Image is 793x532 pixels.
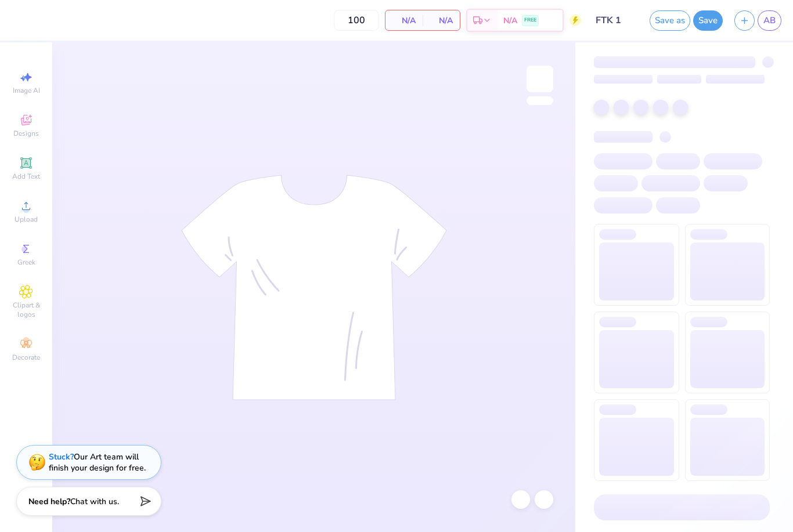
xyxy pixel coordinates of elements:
[70,496,119,507] span: Chat with us.
[524,16,536,24] span: FREE
[392,15,416,27] span: N/A
[49,451,146,473] div: Our Art team will finish your design for free.
[49,451,74,462] strong: Stuck?
[12,353,40,362] span: Decorate
[587,9,644,32] input: Untitled Design
[430,15,453,27] span: N/A
[12,172,40,181] span: Add Text
[334,10,379,31] input: – –
[6,301,46,319] span: Clipart & logos
[17,258,35,267] span: Greek
[13,86,40,95] span: Image AI
[693,10,723,31] button: Save
[13,129,39,138] span: Designs
[28,496,70,507] strong: Need help?
[763,14,776,27] span: AB
[181,175,447,400] img: tee-skeleton.svg
[650,10,690,31] button: Save as
[758,10,781,31] a: AB
[503,15,517,27] span: N/A
[15,215,38,224] span: Upload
